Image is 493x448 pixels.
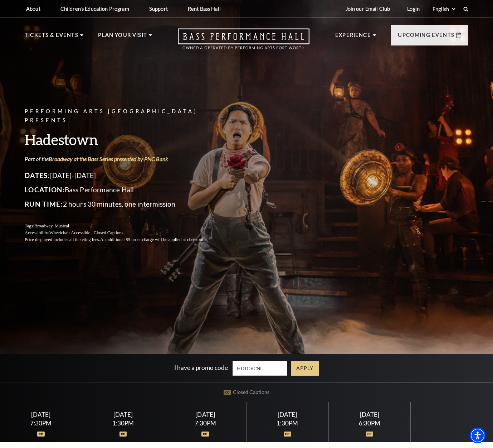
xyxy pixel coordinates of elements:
p: Tickets & Events [25,31,78,44]
div: [DATE] [337,411,402,418]
p: Bass Performance Hall [25,184,221,196]
label: I have a promo code [174,364,228,371]
p: Rent Bass Hall [188,6,221,12]
p: Tags: [25,223,221,230]
span: Broadway, Musical [34,223,69,228]
div: [DATE] [173,411,238,418]
h3: Hadestown [25,130,221,149]
p: Plan Your Visit [98,31,147,44]
div: 7:30PM [173,420,238,426]
p: Part of the [25,155,221,163]
div: 1:30PM [255,420,320,426]
div: 1:30PM [91,420,155,426]
a: Apply [291,361,319,376]
p: Performing Arts [GEOGRAPHIC_DATA] Presents [25,107,221,125]
p: About [26,6,40,12]
select: Select: [431,6,457,13]
a: Open this option [152,28,335,57]
p: 2 hours 30 minutes, one intermission [25,198,221,210]
div: [DATE] [255,411,320,418]
span: Run Time: [25,200,63,208]
div: [DATE] [9,411,73,418]
span: Dates: [25,171,50,179]
div: 6:30PM [337,420,402,426]
p: Children's Education Program [60,6,129,12]
div: 7:30PM [9,420,73,426]
p: Price displayed includes all ticketing fees. [25,236,221,243]
p: Support [149,6,168,12]
div: [DATE] [91,411,155,418]
p: [DATE]-[DATE] [25,170,221,181]
div: Accessibility Menu [470,428,485,443]
p: Experience [335,31,371,44]
a: Broadway at the Bass Series presented by PNC Bank - open in a new tab [49,155,168,162]
p: Upcoming Events [398,31,454,44]
p: Accessibility: [25,230,221,236]
span: An additional $5 order charge will be applied at checkout. [100,237,204,242]
span: Location: [25,186,65,194]
span: Wheelchair Accessible , Closed Captions [49,230,123,235]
